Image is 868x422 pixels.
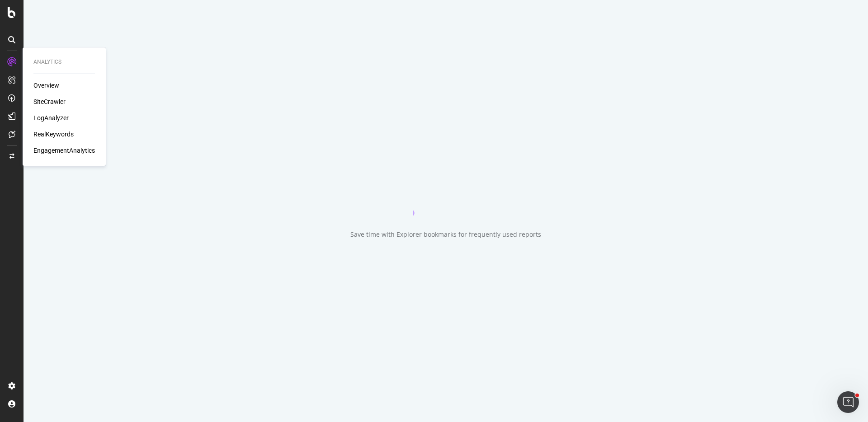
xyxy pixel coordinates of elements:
div: animation [413,183,478,216]
a: EngagementAnalytics [33,146,95,155]
div: Save time with Explorer bookmarks for frequently used reports [350,230,541,239]
div: Analytics [33,58,95,66]
iframe: Intercom live chat [837,391,859,413]
a: LogAnalyzer [33,113,69,122]
a: Overview [33,81,59,90]
a: SiteCrawler [33,97,66,106]
a: RealKeywords [33,130,74,139]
